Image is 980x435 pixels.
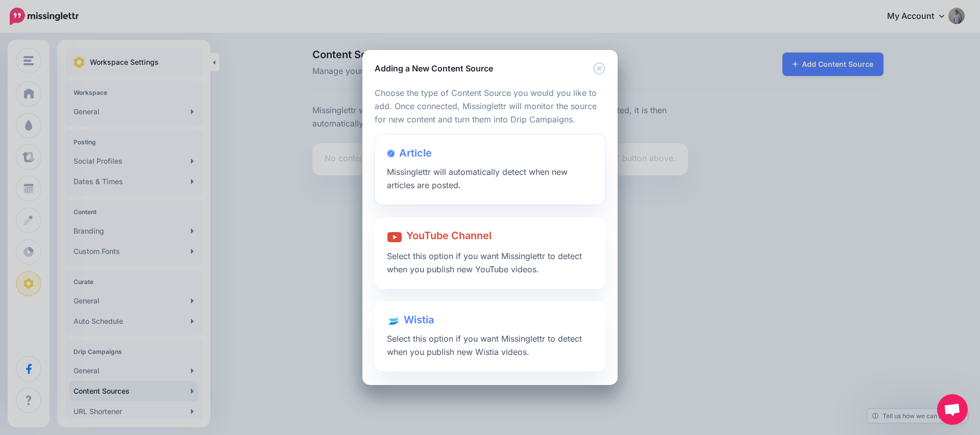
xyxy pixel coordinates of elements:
span: Article [399,147,432,159]
span: Missinglettr will automatically detect when new articles are posted. [387,167,568,190]
span: Wistia [404,314,434,326]
span: Select this option if you want Missinglettr to detect when you publish new Wistia videos. [387,334,582,357]
button: Close [593,62,605,75]
span: YouTube Channel [406,229,492,242]
p: Choose the type of Content Source you would you like to add. Once connected, Missinglettr will mo... [375,87,605,126]
h5: Adding a New Content Source [375,62,493,74]
span: Select this option if you want Missinglettr to detect when you publish new YouTube videos. [387,251,582,274]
